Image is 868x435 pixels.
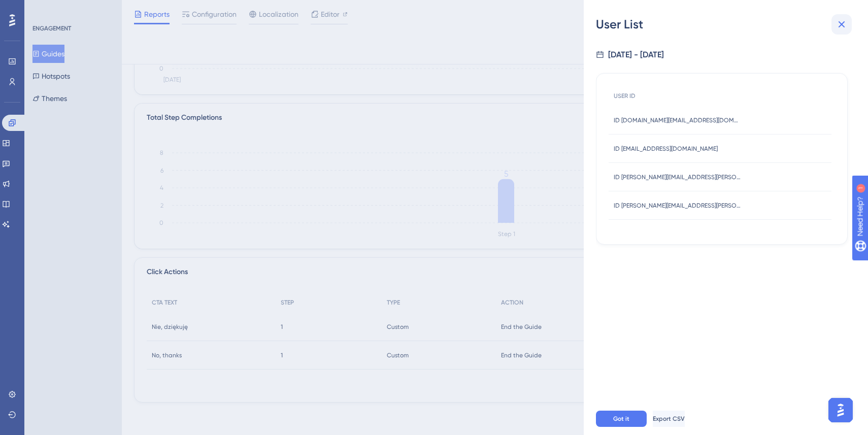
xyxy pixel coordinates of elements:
span: ID [PERSON_NAME][EMAIL_ADDRESS][PERSON_NAME][DOMAIN_NAME] [614,202,741,210]
button: Got it [596,411,647,427]
button: Export CSV [653,411,685,427]
div: [DATE] - [DATE] [608,49,664,61]
div: User List [596,16,856,32]
span: ID [DOMAIN_NAME][EMAIL_ADDRESS][DOMAIN_NAME] [614,116,741,124]
iframe: UserGuiding AI Assistant Launcher [825,395,856,425]
span: ID [PERSON_NAME][EMAIL_ADDRESS][PERSON_NAME][DOMAIN_NAME] [614,173,741,181]
span: USER ID [614,92,636,100]
span: Need Help? [24,3,63,15]
span: Export CSV [653,415,685,423]
div: 1 [71,5,74,13]
span: Got it [613,415,629,423]
span: ID [EMAIL_ADDRESS][DOMAIN_NAME] [614,145,718,153]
